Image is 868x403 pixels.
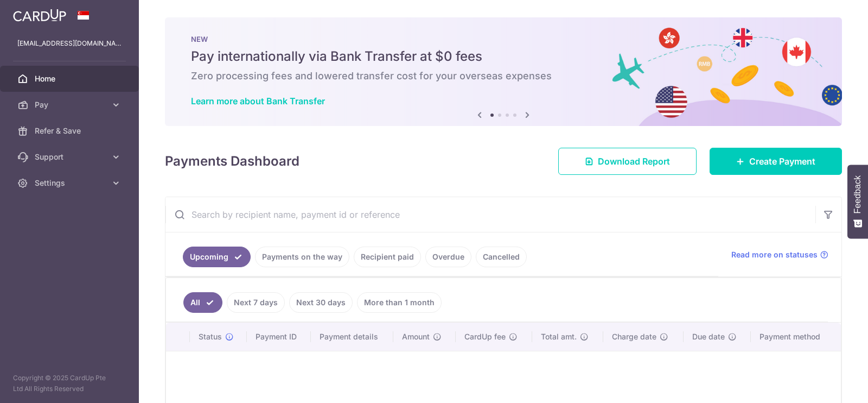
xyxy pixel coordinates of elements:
[847,165,868,238] button: Feedback - Show survey
[183,247,251,267] a: Upcoming
[165,197,815,232] input: Search by recipient name, payment id or reference
[558,148,697,175] a: Download Report
[731,249,828,260] a: Read more on statuses
[311,323,394,351] th: Payment details
[464,331,506,342] span: CardUp fee
[425,247,471,267] a: Overdue
[199,331,222,342] span: Status
[255,247,349,267] a: Payments on the way
[227,292,285,313] a: Next 7 days
[749,155,815,168] span: Create Payment
[35,125,106,136] span: Refer & Save
[476,247,527,267] a: Cancelled
[692,331,725,342] span: Due date
[13,9,66,22] img: CardUp
[35,152,106,162] span: Support
[751,323,841,351] th: Payment method
[191,96,325,106] a: Learn more about Bank Transfer
[165,152,299,171] h4: Payments Dashboard
[191,48,816,65] h5: Pay internationally via Bank Transfer at $0 fees
[17,38,122,49] p: [EMAIL_ADDRESS][DOMAIN_NAME]
[541,331,577,342] span: Total amt.
[247,323,311,351] th: Payment ID
[191,70,816,83] h6: Zero processing fees and lowered transfer cost for your overseas expenses
[165,17,842,126] img: Bank transfer banner
[598,155,670,168] span: Download Report
[191,35,816,43] p: NEW
[731,249,818,260] span: Read more on statuses
[35,99,106,110] span: Pay
[354,247,421,267] a: Recipient paid
[710,148,842,175] a: Create Payment
[183,292,222,313] a: All
[357,292,442,313] a: More than 1 month
[402,331,430,342] span: Amount
[289,292,353,313] a: Next 30 days
[35,178,106,188] span: Settings
[35,73,106,84] span: Home
[612,331,656,342] span: Charge date
[853,175,863,213] span: Feedback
